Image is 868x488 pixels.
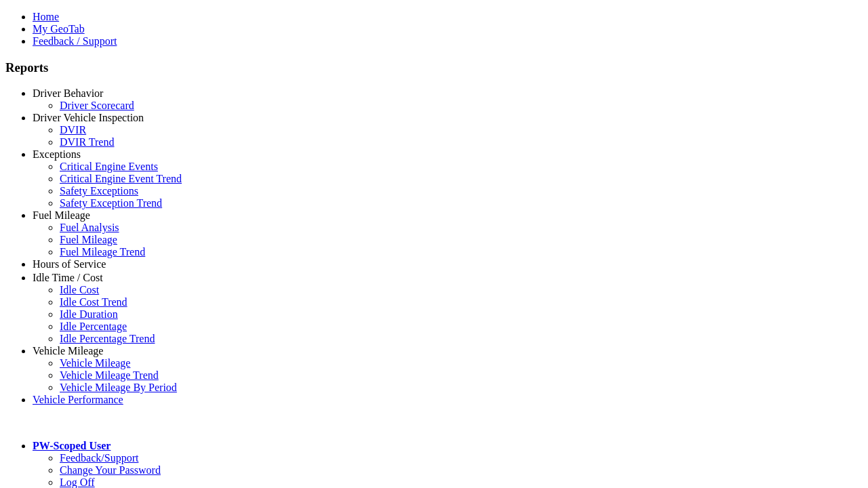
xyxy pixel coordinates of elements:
a: Hours of Service [33,258,106,270]
a: DVIR Trend [60,136,114,148]
a: Idle Percentage [60,321,127,332]
a: Exceptions [33,148,81,160]
a: Idle Duration [60,308,118,320]
a: Fuel Analysis [60,222,119,233]
a: Idle Percentage Trend [60,333,155,344]
a: Vehicle Mileage [33,345,103,357]
a: DVIR [60,124,86,136]
a: Driver Scorecard [60,100,134,111]
a: Fuel Mileage [33,209,90,221]
a: Driver Behavior [33,87,103,99]
a: My GeoTab [33,23,85,35]
a: Idle Cost Trend [60,296,127,308]
a: Idle Time / Cost [33,272,103,283]
a: Home [33,11,59,22]
a: Safety Exceptions [60,185,138,197]
a: Safety Exception Trend [60,197,162,209]
a: Change Your Password [60,464,161,476]
a: Fuel Mileage Trend [60,246,145,258]
a: Driver Vehicle Inspection [33,112,144,123]
a: Vehicle Performance [33,394,123,405]
a: PW-Scoped User [33,440,111,451]
a: Feedback / Support [33,35,117,47]
a: Feedback/Support [60,452,138,464]
a: Critical Engine Events [60,161,158,172]
a: Idle Cost [60,284,99,296]
a: Log Off [60,476,95,488]
h3: Reports [5,60,863,75]
a: HOS Explanation Reports [60,270,173,282]
a: Vehicle Mileage By Period [60,382,177,393]
a: Vehicle Mileage [60,357,130,369]
a: Fuel Mileage [60,234,117,245]
a: Vehicle Mileage Trend [60,369,159,381]
a: Critical Engine Event Trend [60,173,182,184]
